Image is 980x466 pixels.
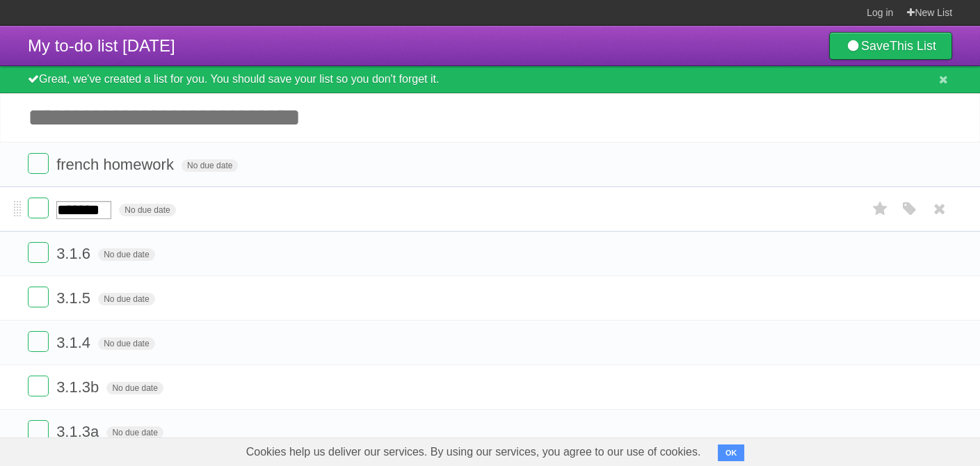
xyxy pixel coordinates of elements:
b: This List [890,39,936,53]
span: french homework [56,156,177,173]
label: Star task [867,198,894,220]
label: Done [28,153,49,174]
span: No due date [98,337,154,350]
span: No due date [182,159,238,172]
span: 3.1.6 [56,245,94,262]
span: My to-do list [DATE] [28,36,175,55]
label: Done [28,376,49,396]
span: No due date [98,293,154,305]
a: SaveThis List [829,32,952,60]
span: 3.1.3a [56,423,102,440]
span: No due date [106,382,163,394]
span: No due date [98,248,154,261]
span: 3.1.3b [56,378,102,396]
span: No due date [106,426,163,439]
label: Done [28,242,49,263]
button: OK [718,444,745,461]
label: Done [28,331,49,352]
label: Done [28,287,49,307]
span: 3.1.4 [56,334,94,351]
span: Cookies help us deliver our services. By using our services, you agree to our use of cookies. [232,438,715,466]
label: Done [28,420,49,441]
span: No due date [119,204,175,216]
span: 3.1.5 [56,289,94,307]
label: Done [28,198,49,218]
